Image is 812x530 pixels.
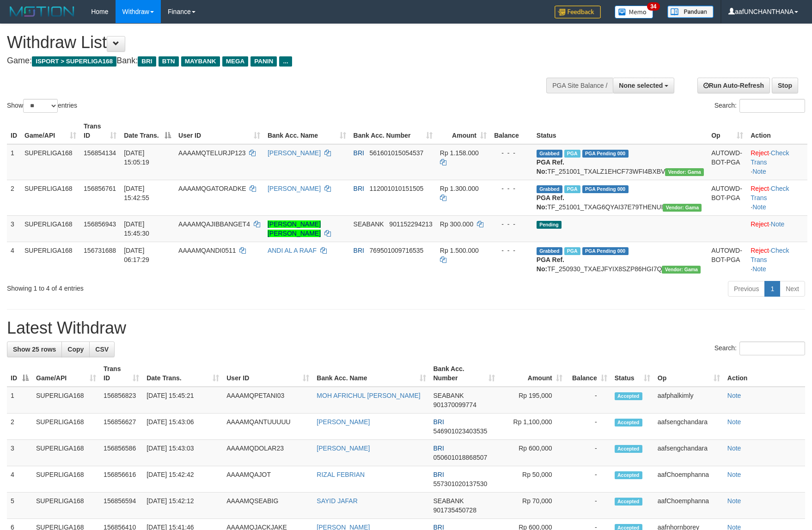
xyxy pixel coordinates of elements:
img: MOTION_logo.png [7,5,77,18]
span: MAYBANK [181,56,220,67]
a: [PERSON_NAME] [317,445,370,452]
td: 156856823 [100,387,143,414]
td: SUPERLIGA168 [21,144,80,180]
td: 156856594 [100,493,143,519]
td: · · [747,180,807,215]
td: SUPERLIGA168 [32,387,100,414]
td: SUPERLIGA168 [32,466,100,493]
a: Reject [751,247,769,254]
a: Copy [61,341,90,357]
td: Rp 600,000 [499,440,566,466]
a: RIZAL FEBRIAN [317,471,365,478]
td: 3 [7,440,32,466]
span: Grabbed [537,247,562,255]
td: SUPERLIGA168 [21,242,80,277]
th: Date Trans.: activate to sort column ascending [143,360,223,387]
a: SAYID JAFAR [317,497,357,505]
span: PANIN [250,56,277,67]
span: Marked by aafromsomean [564,247,580,255]
a: Next [780,281,805,297]
span: BRI [354,149,364,157]
span: [DATE] 06:17:29 [124,247,149,263]
span: BRI [138,56,156,67]
a: Note [752,265,766,273]
span: Marked by aafsengchandara [564,185,580,193]
span: Accepted [615,498,642,506]
label: Search: [714,341,805,355]
a: CSV [89,341,115,357]
td: - [566,493,611,519]
span: Show 25 rows [13,346,56,353]
span: SEABANK [354,220,384,228]
span: Copy [67,346,84,353]
a: Reject [751,149,769,157]
a: Note [752,168,766,175]
span: Grabbed [537,150,562,158]
span: Pending [537,221,562,229]
th: Status: activate to sort column ascending [611,360,654,387]
span: Copy 561601015054537 to clipboard [370,149,424,157]
th: Action [747,118,807,144]
th: Bank Acc. Name: activate to sort column ascending [264,118,350,144]
span: Rp 1.300.000 [440,185,479,192]
span: ISPORT > SUPERLIGA168 [32,56,116,67]
img: Button%20Memo.svg [615,6,653,18]
span: PGA Pending [582,185,629,193]
td: [DATE] 15:45:21 [143,387,223,414]
img: panduan.png [667,6,714,18]
span: Vendor URL: https://trx31.1velocity.biz [662,266,701,274]
td: aafphalkimly [654,387,724,414]
td: SUPERLIGA168 [21,215,80,242]
input: Search: [739,341,805,355]
a: Check Trans [751,185,789,201]
a: [PERSON_NAME] [268,149,321,157]
td: SUPERLIGA168 [32,440,100,466]
b: PGA Ref. No: [537,256,564,273]
th: Balance [490,118,533,144]
td: 156856627 [100,414,143,440]
a: Previous [728,281,765,297]
th: Bank Acc. Number: activate to sort column ascending [430,360,499,387]
a: [PERSON_NAME] [317,418,370,426]
td: aafChoemphanna [654,466,724,493]
td: 4 [7,242,21,277]
td: [DATE] 15:42:12 [143,493,223,519]
span: [DATE] 15:42:55 [124,185,149,201]
td: 1 [7,387,32,414]
input: Search: [739,99,805,113]
th: Trans ID: activate to sort column ascending [80,118,120,144]
th: User ID: activate to sort column ascending [175,118,264,144]
td: SUPERLIGA168 [32,493,100,519]
a: Note [727,418,741,426]
td: TF_250930_TXAEJFYIX8SZP86HGI7Q [533,242,708,277]
td: 5 [7,493,32,519]
img: Feedback.jpg [555,6,601,18]
td: · [747,215,807,242]
td: TF_251001_TXALZ1EHCF73WFI4BXBV [533,144,708,180]
th: Date Trans.: activate to sort column descending [120,118,175,144]
a: Note [727,471,741,478]
th: Game/API: activate to sort column ascending [21,118,80,144]
a: Note [727,392,741,399]
span: Accepted [615,471,642,479]
span: Vendor URL: https://trx31.1velocity.biz [663,204,702,212]
td: AAAAMQSEABIG [223,493,313,519]
span: AAAAMQGATORADKE [178,185,246,192]
span: SEABANK [433,497,464,505]
div: PGA Site Balance / [546,78,613,93]
th: Amount: activate to sort column ascending [436,118,490,144]
td: [DATE] 15:43:03 [143,440,223,466]
th: Op: activate to sort column ascending [708,118,747,144]
th: Game/API: activate to sort column ascending [32,360,100,387]
span: 156856761 [84,185,116,192]
span: AAAAMQAJIBBANGET4 [178,220,250,228]
span: 34 [647,2,659,11]
td: Rp 50,000 [499,466,566,493]
span: 156854134 [84,149,116,157]
td: AUTOWD-BOT-PGA [708,242,747,277]
a: MOH AFRICHUL [PERSON_NAME] [317,392,420,399]
span: CSV [95,346,109,353]
span: BTN [159,56,179,67]
span: AAAAMQTELURJP123 [178,149,246,157]
span: BRI [354,185,364,192]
